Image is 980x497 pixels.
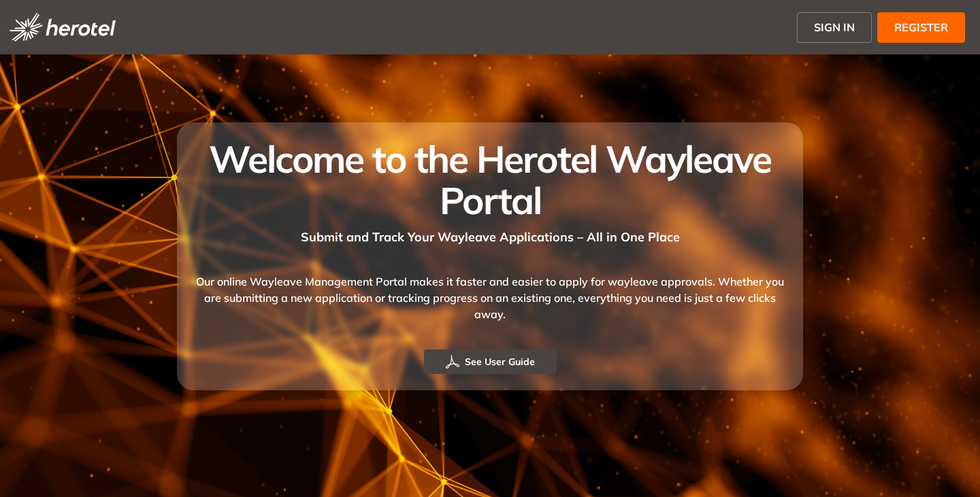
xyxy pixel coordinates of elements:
button: See User Guide [424,349,557,374]
div: Our online Wayleave Management Portal makes it faster and easier to apply for wayleave approvals.... [193,246,787,349]
div: Submit and Track Your Wayleave Applications – All in One Place [193,221,787,246]
span: See User Guide [465,354,535,369]
button: SIGN IN [797,12,872,43]
img: logo [10,13,116,41]
span: REGISTER [894,19,948,35]
button: REGISTER [877,12,965,43]
span: Welcome to the Herotel Wayleave Portal [209,135,770,224]
span: SIGN IN [814,19,855,35]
